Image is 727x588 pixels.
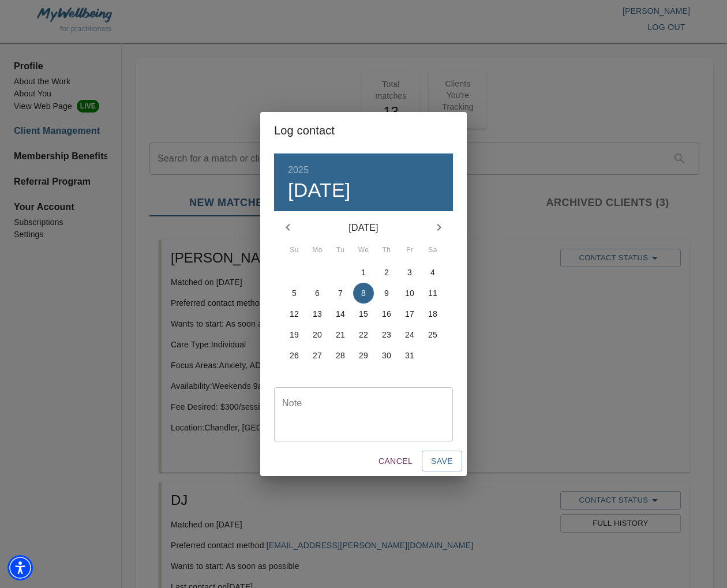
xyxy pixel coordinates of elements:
[361,267,366,278] p: 1
[376,304,397,324] button: 16
[407,267,412,278] p: 3
[353,345,374,366] button: 29
[376,245,397,256] span: Th
[399,304,420,324] button: 17
[290,350,299,361] p: 26
[353,324,374,345] button: 22
[307,324,328,345] button: 20
[284,304,305,324] button: 12
[376,345,397,366] button: 30
[384,287,389,299] p: 9
[399,283,420,304] button: 10
[428,287,437,299] p: 11
[376,324,397,345] button: 23
[405,350,414,361] p: 31
[8,555,33,580] div: Accessibility Menu
[376,283,397,304] button: 9
[338,287,343,299] p: 7
[382,350,391,361] p: 30
[290,329,299,340] p: 19
[405,287,414,299] p: 10
[330,283,351,304] button: 7
[359,350,368,361] p: 29
[336,308,345,320] p: 14
[428,329,437,340] p: 25
[382,329,391,340] p: 23
[353,245,374,256] span: We
[353,283,374,304] button: 8
[290,308,299,320] p: 12
[330,324,351,345] button: 21
[422,324,443,345] button: 25
[292,287,297,299] p: 5
[288,162,309,178] button: 2025
[330,245,351,256] span: Tu
[359,329,368,340] p: 22
[302,221,425,235] p: [DATE]
[284,283,305,304] button: 5
[284,324,305,345] button: 19
[307,345,328,366] button: 27
[399,245,420,256] span: Fr
[307,304,328,324] button: 13
[330,345,351,366] button: 28
[336,329,345,340] p: 21
[313,350,322,361] p: 27
[313,329,322,340] p: 20
[422,304,443,324] button: 18
[422,451,462,472] button: Save
[379,454,413,469] span: Cancel
[374,451,417,472] button: Cancel
[422,283,443,304] button: 11
[284,345,305,366] button: 26
[307,283,328,304] button: 6
[405,329,414,340] p: 24
[399,324,420,345] button: 24
[330,304,351,324] button: 14
[359,308,368,320] p: 15
[431,454,453,469] span: Save
[307,245,328,256] span: Mo
[428,308,437,320] p: 18
[353,304,374,324] button: 15
[422,262,443,283] button: 4
[361,287,366,299] p: 8
[405,308,414,320] p: 17
[288,178,351,203] button: [DATE]
[284,245,305,256] span: Su
[336,350,345,361] p: 28
[376,262,397,283] button: 2
[384,267,389,278] p: 2
[430,267,435,278] p: 4
[399,262,420,283] button: 3
[399,345,420,366] button: 31
[274,121,453,140] h2: Log contact
[422,245,443,256] span: Sa
[315,287,320,299] p: 6
[353,262,374,283] button: 1
[313,308,322,320] p: 13
[382,308,391,320] p: 16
